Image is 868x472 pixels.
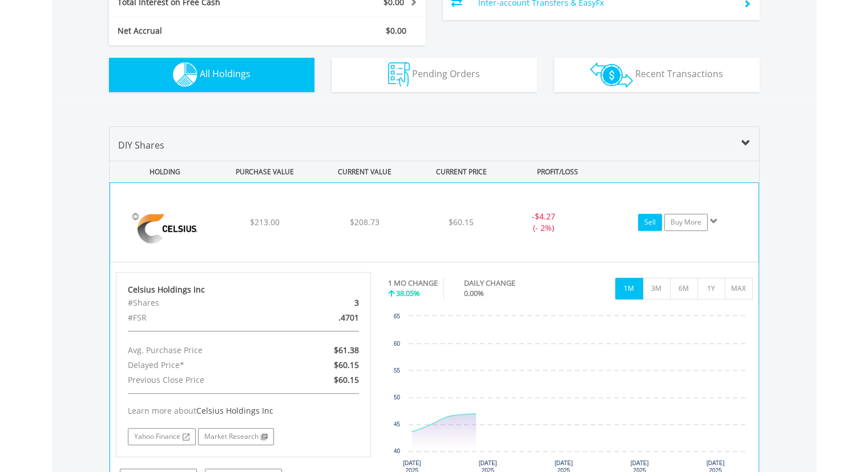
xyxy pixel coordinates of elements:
[394,367,401,374] text: 55
[635,67,723,80] span: Recent Transactions
[119,358,285,373] div: Delayed Price*
[198,428,274,445] a: Market Research
[697,278,725,299] button: 1Y
[535,211,555,222] span: $4.27
[334,374,359,385] span: $60.15
[464,288,484,298] span: 0.00%
[394,421,401,427] text: 45
[670,278,698,299] button: 6M
[110,161,214,182] div: HOLDING
[128,284,360,295] div: Celsius Holdings Inc
[590,62,633,87] img: transactions-zar-wht.png
[394,448,401,454] text: 40
[118,139,164,151] span: DIY Shares
[386,25,406,36] span: $0.00
[334,345,359,355] span: $61.38
[638,214,662,231] a: Sell
[119,310,285,325] div: #FSR
[250,217,280,227] span: $213.00
[554,58,760,92] button: Recent Transactions
[173,62,197,87] img: holdings-wht.png
[109,25,294,37] div: Net Accrual
[285,295,368,310] div: 3
[412,67,480,80] span: Pending Orders
[396,288,420,298] span: 38.05%
[500,211,586,234] div: - (- 2%)
[464,278,555,289] div: DAILY CHANGE
[332,58,537,92] button: Pending Orders
[216,161,314,182] div: PURCHASE VALUE
[388,62,410,87] img: pending_instructions-wht.png
[285,310,368,325] div: .4701
[119,295,285,310] div: #Shares
[350,217,380,227] span: $208.73
[394,313,401,319] text: 65
[415,161,506,182] div: CURRENT PRICE
[200,67,251,80] span: All Holdings
[128,428,196,445] a: Yahoo Finance
[119,343,285,358] div: Avg. Purchase Price
[109,58,314,92] button: All Holdings
[643,278,671,299] button: 3M
[725,278,753,299] button: MAX
[116,197,214,259] img: EQU.US.CELH.png
[388,278,438,289] div: 1 MO CHANGE
[615,278,643,299] button: 1M
[509,161,607,182] div: PROFIT/LOSS
[394,341,401,347] text: 60
[449,217,474,227] span: $60.15
[128,405,360,417] div: Learn more about
[394,394,401,401] text: 50
[196,405,273,416] span: Celsius Holdings Inc
[316,161,414,182] div: CURRENT VALUE
[119,373,285,387] div: Previous Close Price
[664,214,708,231] a: Buy More
[334,359,359,370] span: $60.15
